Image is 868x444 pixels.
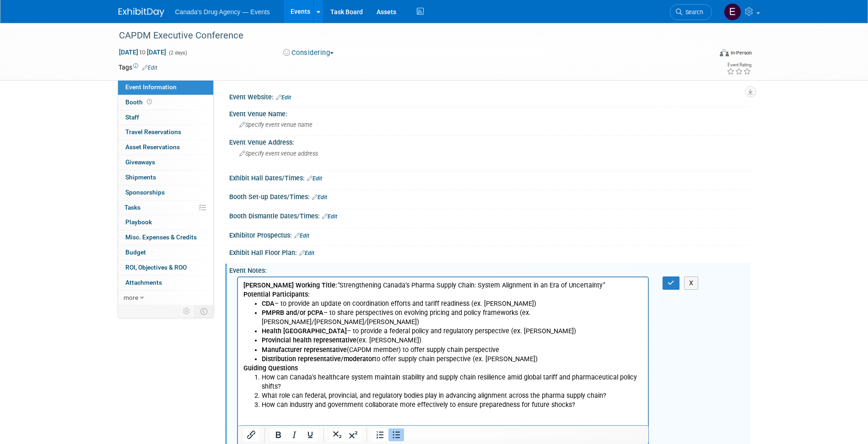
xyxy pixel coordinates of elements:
span: Playbook [125,218,152,226]
span: Asset Reservations [125,143,180,151]
a: Playbook [118,215,213,230]
span: Event Information [125,83,177,91]
a: Budget [118,245,213,260]
a: Sponsorships [118,185,213,200]
span: Giveaways [125,158,155,166]
div: Booth Dismantle Dates/Times: [229,209,750,221]
span: Shipments [125,173,156,181]
span: Canada's Drug Agency — Events [175,8,270,16]
button: Numbered list [372,428,388,441]
a: Travel Reservations [118,125,213,140]
a: Staff [118,110,213,125]
a: Misc. Expenses & Credits [118,230,213,245]
div: Exhibit Hall Floor Plan: [229,246,750,258]
img: ExhibitDay [119,8,164,17]
img: Format-Inperson.png [720,49,729,56]
button: Subscript [329,428,345,441]
a: Edit [299,250,314,256]
span: Staff [125,114,139,121]
a: ROI, Objectives & ROO [118,260,213,275]
button: Considering [280,48,337,58]
span: Budget [125,249,146,256]
div: CAPDM Executive Conference [116,27,698,44]
span: (2 days) [168,50,187,56]
a: Edit [276,94,291,101]
a: Edit [307,175,322,182]
a: Asset Reservations [118,140,213,155]
span: ROI, Objectives & ROO [125,264,187,271]
span: Booth [125,98,154,106]
div: Event Notes: [229,264,750,275]
a: Shipments [118,170,213,185]
a: Tasks [118,200,213,215]
div: Event Rating [727,63,751,67]
a: Edit [294,233,309,239]
span: [DATE] [DATE] [119,48,167,56]
span: Attachments [125,279,162,286]
div: Event Venue Name: [229,107,750,119]
td: Tags [119,63,157,72]
button: Bullet list [388,428,404,441]
span: Travel Reservations [125,128,181,135]
button: X [684,276,699,290]
div: Event Format [658,48,752,61]
iframe: Rich Text Area [238,277,648,433]
div: Event Venue Address: [229,135,750,147]
a: Edit [322,213,337,220]
div: Exhibit Hall Dates/Times: [229,171,750,183]
div: In-Person [730,49,752,56]
img: External Events [724,3,741,21]
div: Booth Set-up Dates/Times: [229,190,750,202]
button: Insert/edit link [243,428,259,441]
a: Event Information [118,80,213,95]
span: Specify event venue address [239,150,318,157]
a: Attachments [118,276,213,290]
span: Specify event venue name [239,121,313,128]
span: Tasks [124,204,140,211]
div: Exhibitor Prospectus: [229,228,750,240]
button: Bold [270,428,286,441]
span: Search [682,9,703,16]
a: Edit [312,194,327,200]
a: Giveaways [118,155,213,170]
td: Toggle Event Tabs [194,305,213,317]
span: more [124,294,138,301]
td: Personalize Event Tab Strip [179,305,195,317]
a: Search [670,4,712,20]
span: Booth not reserved yet [145,98,154,105]
a: Edit [142,65,157,71]
span: Misc. Expenses & Credits [125,233,197,241]
span: to [138,49,147,56]
a: more [118,291,213,305]
div: Event Website: [229,90,750,102]
span: Sponsorships [125,189,165,196]
button: Underline [302,428,318,441]
button: Italic [286,428,302,441]
button: Superscript [345,428,361,441]
a: Booth [118,95,213,110]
